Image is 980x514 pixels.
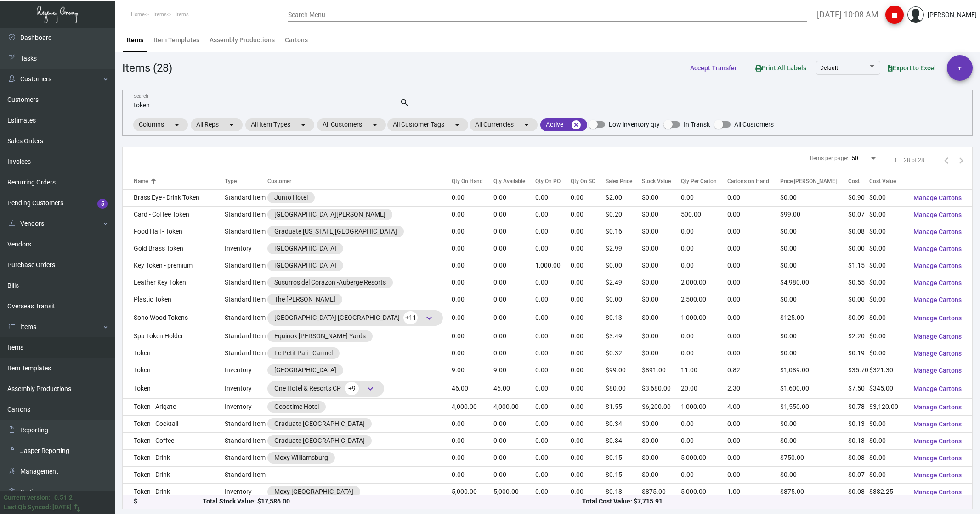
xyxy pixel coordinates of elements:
[681,362,727,379] td: 11.00
[571,206,606,223] td: 0.00
[869,328,906,345] td: $0.00
[681,240,727,257] td: 0.00
[727,379,780,398] td: 2.30
[127,35,143,45] div: Items
[493,240,535,257] td: 0.00
[913,296,962,303] span: Manage Cartons
[906,310,969,326] button: Manage Cartons
[153,35,199,45] div: Item Templates
[889,10,900,21] i: stop
[681,257,727,274] td: 0.00
[606,379,642,398] td: $80.00
[894,156,924,164] div: 1 – 28 of 28
[780,328,848,345] td: $0.00
[913,488,962,496] span: Manage Cartons
[852,155,858,162] span: 50
[906,416,969,432] button: Manage Cartons
[400,97,409,108] mat-icon: search
[226,119,237,130] mat-icon: arrow_drop_down
[571,362,606,379] td: 0.00
[493,274,535,291] td: 0.00
[298,119,309,130] mat-icon: arrow_drop_down
[727,291,780,308] td: 0.00
[571,398,606,415] td: 0.00
[123,257,225,274] td: Key Token - premium
[681,223,727,240] td: 0.00
[928,10,977,20] div: [PERSON_NAME]
[780,177,848,185] div: Price [PERSON_NAME]
[642,274,681,291] td: $0.00
[535,379,571,398] td: 0.00
[452,177,493,185] div: Qty On Hand
[452,291,493,308] td: 0.00
[535,328,571,345] td: 0.00
[642,177,681,185] div: Stock Value
[225,291,268,308] td: Standard Item
[642,223,681,240] td: $0.00
[571,240,606,257] td: 0.00
[133,118,188,131] mat-chip: Columns
[535,177,561,185] div: Qty On PO
[274,193,308,202] div: Junto Hotel
[888,64,936,72] span: Export to Excel
[274,244,336,253] div: [GEOGRAPHIC_DATA]
[939,153,954,168] button: Previous page
[642,398,681,415] td: $6,200.00
[681,274,727,291] td: 2,000.00
[727,177,769,185] div: Cartons on Hand
[810,154,848,162] div: Items per page:
[780,362,848,379] td: $1,089.00
[274,348,333,358] div: Le Petit Pali - Carmel
[906,223,969,240] button: Manage Cartons
[642,362,681,379] td: $891.00
[493,379,535,398] td: 46.00
[123,328,225,345] td: Spa Token Holder
[123,291,225,308] td: Plastic Token
[869,223,906,240] td: $0.00
[571,291,606,308] td: 0.00
[606,345,642,362] td: $0.32
[225,379,268,398] td: Inventory
[493,398,535,415] td: 4,000.00
[369,119,380,130] mat-icon: arrow_drop_down
[727,398,780,415] td: 4.00
[452,308,493,328] td: 0.00
[452,240,493,257] td: 0.00
[848,328,869,345] td: $2.20
[493,291,535,308] td: 0.00
[642,345,681,362] td: $0.00
[848,379,869,398] td: $7.50
[535,189,571,206] td: 0.00
[869,206,906,223] td: $0.00
[681,189,727,206] td: 0.00
[493,345,535,362] td: 0.00
[606,240,642,257] td: $2.99
[869,362,906,379] td: $321.30
[606,274,642,291] td: $2.49
[274,382,377,396] div: One Hotel & Resorts CP
[906,328,969,345] button: Manage Cartons
[493,328,535,345] td: 0.00
[734,119,774,130] span: All Customers
[403,311,418,324] span: +11
[869,177,896,185] div: Cost Value
[571,119,582,130] mat-icon: cancel
[153,11,167,17] span: Items
[848,206,869,223] td: $0.07
[906,190,969,206] button: Manage Cartons
[913,211,962,218] span: Manage Cartons
[131,11,145,17] span: Home
[906,345,969,362] button: Manage Cartons
[123,308,225,328] td: Soho Wood Tokens
[683,60,744,76] button: Accept Transfer
[642,308,681,328] td: $0.00
[642,257,681,274] td: $0.00
[123,189,225,206] td: Brass Eye - Drink Token
[906,274,969,291] button: Manage Cartons
[727,206,780,223] td: 0.00
[780,308,848,328] td: $125.00
[906,433,969,449] button: Manage Cartons
[609,119,660,130] span: Low inventory qty
[913,279,962,286] span: Manage Cartons
[317,118,386,131] mat-chip: All Customers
